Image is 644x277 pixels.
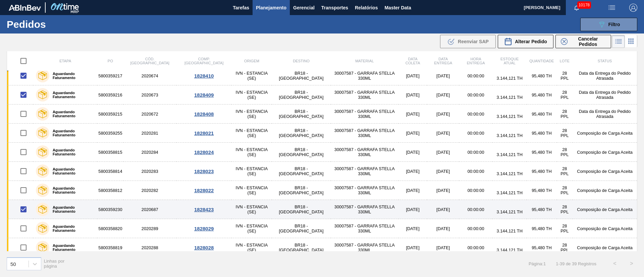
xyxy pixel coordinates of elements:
td: 95,480 TH [527,124,556,143]
td: 2020288 [123,238,176,257]
td: 30007587 - GARRAFA STELLA 330ML [331,85,398,105]
td: 30007587 - GARRAFA STELLA 330ML [331,162,398,181]
td: Composição de Carga Aceita [573,162,637,181]
span: 3.144,121 TH [497,248,523,253]
button: Reenviar SAP [440,35,496,48]
label: Aguardando Faturamento [49,129,95,137]
img: userActions [608,4,616,12]
a: Aguardando Faturamento58003592552020281IVN - ESTANCIA (SE)BR18 - [GEOGRAPHIC_DATA]30007587 - GARR... [7,124,637,143]
td: IVN - ESTANCIA (SE) [231,105,272,124]
div: 1828409 [177,92,230,98]
td: [DATE] [398,124,427,143]
span: 3.144,121 TH [497,209,523,214]
a: Aguardando Faturamento58003592302020687IVN - ESTANCIA (SE)BR18 - [GEOGRAPHIC_DATA]30007587 - GARR... [7,200,637,219]
td: IVN - ESTANCIA (SE) [231,181,272,200]
span: 3.144,121 TH [497,190,523,195]
span: 1 - 39 de 39 Registros [556,261,596,266]
td: 95,480 TH [527,162,556,181]
span: Tarefas [233,4,249,12]
span: Alterar Pedido [515,39,547,44]
td: IVN - ESTANCIA (SE) [231,200,272,219]
span: Etapa [59,59,71,63]
td: 28 PPL [557,219,573,238]
td: 28 PPL [557,85,573,105]
div: 50 [10,261,16,267]
td: [DATE] [398,200,427,219]
label: Aguardando Faturamento [49,148,95,156]
td: [DATE] [427,143,459,162]
td: 2020673 [123,85,176,105]
td: IVN - ESTANCIA (SE) [231,66,272,85]
td: 28 PPL [557,162,573,181]
td: 00:00:00 [459,162,492,181]
td: 95,480 TH [527,200,556,219]
td: 2020687 [123,200,176,219]
td: BR18 - [GEOGRAPHIC_DATA] [272,219,330,238]
div: 1828023 [177,168,230,174]
td: 30007587 - GARRAFA STELLA 330ML [331,181,398,200]
td: 2020672 [123,105,176,124]
td: [DATE] [427,181,459,200]
a: Aguardando Faturamento58003592172020674IVN - ESTANCIA (SE)BR18 - [GEOGRAPHIC_DATA]30007587 - GARR... [7,66,637,85]
td: [DATE] [398,66,427,85]
td: IVN - ESTANCIA (SE) [231,143,272,162]
span: Linhas por página [44,259,65,269]
td: Composição de Carga Aceita [573,143,637,162]
td: BR18 - [GEOGRAPHIC_DATA] [272,238,330,257]
td: [DATE] [427,66,459,85]
td: 30007587 - GARRAFA STELLA 330ML [331,200,398,219]
td: BR18 - [GEOGRAPHIC_DATA] [272,181,330,200]
td: 00:00:00 [459,181,492,200]
td: 30007587 - GARRAFA STELLA 330ML [331,143,398,162]
span: Filtro [608,22,620,27]
div: 1828022 [177,188,230,193]
td: 00:00:00 [459,219,492,238]
td: Data da Entrega do Pedido Atrasada [573,85,637,105]
td: IVN - ESTANCIA (SE) [231,162,272,181]
span: Gerencial [293,4,315,12]
div: Visão em Lista [612,35,625,48]
span: Transportes [321,4,348,12]
a: Aguardando Faturamento58003588142020283IVN - ESTANCIA (SE)BR18 - [GEOGRAPHIC_DATA]30007587 - GARR... [7,162,637,181]
div: 1828028 [177,245,230,251]
td: 5800359217 [97,66,123,85]
span: Data entrega [434,57,452,65]
div: 1828423 [177,207,230,212]
td: [DATE] [398,143,427,162]
div: 1828024 [177,149,230,155]
button: Filtro [580,18,637,31]
span: Reenviar SAP [458,39,489,44]
td: BR18 - [GEOGRAPHIC_DATA] [272,85,330,105]
span: 3.144,121 TH [497,171,523,176]
img: Logout [629,4,637,12]
td: 2020282 [123,181,176,200]
td: [DATE] [398,162,427,181]
span: Master Data [384,4,411,12]
td: 28 PPL [557,200,573,219]
label: Aguardando Faturamento [49,91,95,99]
div: Visão em Cards [625,35,637,48]
td: 5800359230 [97,200,123,219]
span: Planejamento [256,4,286,12]
td: [DATE] [427,162,459,181]
span: PO [108,59,113,63]
span: Status [598,59,612,63]
div: 1828029 [177,226,230,231]
span: 10178 [577,1,591,9]
td: IVN - ESTANCIA (SE) [231,85,272,105]
label: Aguardando Faturamento [49,72,95,80]
label: Aguardando Faturamento [49,186,95,194]
td: 00:00:00 [459,105,492,124]
button: < [606,255,623,272]
td: Composição de Carga Aceita [573,181,637,200]
td: 30007587 - GARRAFA STELLA 330ML [331,66,398,85]
div: 1828410 [177,73,230,79]
td: Composição de Carga Aceita [573,238,637,257]
button: Alterar Pedido [498,35,553,48]
a: Aguardando Faturamento58003592162020673IVN - ESTANCIA (SE)BR18 - [GEOGRAPHIC_DATA]30007587 - GARR... [7,85,637,105]
span: Lote [560,59,570,63]
button: Notificações [566,3,587,12]
td: 30007587 - GARRAFA STELLA 330ML [331,124,398,143]
td: 5800359216 [97,85,123,105]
